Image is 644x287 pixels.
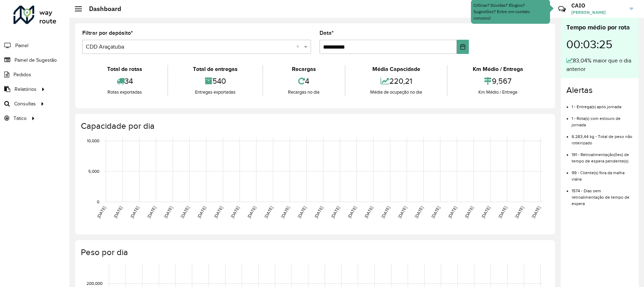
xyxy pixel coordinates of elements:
[213,205,223,219] text: [DATE]
[263,205,274,219] text: [DATE]
[265,65,343,73] div: Recargas
[82,29,133,37] label: Filtrar por depósito
[571,9,624,16] span: [PERSON_NAME]
[381,205,391,219] text: [DATE]
[347,73,445,89] div: 220,21
[313,205,324,219] text: [DATE]
[296,43,302,51] span: Clear all
[449,73,546,89] div: 9,567
[13,71,31,78] span: Pedidos
[96,205,106,219] text: [DATE]
[280,205,290,219] text: [DATE]
[265,73,343,89] div: 4
[81,247,548,258] h4: Peso por dia
[481,205,491,219] text: [DATE]
[297,205,307,219] text: [DATE]
[87,281,102,286] text: 200,000
[497,205,507,219] text: [DATE]
[230,205,240,219] text: [DATE]
[431,205,441,219] text: [DATE]
[15,85,37,93] span: Relatórios
[15,56,57,64] span: Painel de Sugestão
[514,205,524,219] text: [DATE]
[170,65,261,73] div: Total de entregas
[347,65,445,73] div: Média Capacidade
[449,65,546,73] div: Km Médio / Entrega
[554,1,570,17] a: Contato Rápido
[347,89,445,96] div: Média de ocupação no dia
[170,89,261,96] div: Entregas exportadas
[330,205,340,219] text: [DATE]
[572,128,633,146] li: 6.283,44 kg - Total de peso não roteirizado
[566,32,633,56] div: 00:03:25
[84,65,166,73] div: Total de rotas
[113,205,123,219] text: [DATE]
[566,85,633,95] h4: Alertas
[363,205,374,219] text: [DATE]
[82,5,121,13] h2: Dashboard
[447,205,457,219] text: [DATE]
[414,205,424,219] text: [DATE]
[81,121,548,131] h4: Capacidade por dia
[347,205,357,219] text: [DATE]
[87,138,99,143] text: 10,000
[97,199,99,204] text: 0
[566,56,633,73] div: 83,04% maior que o dia anterior
[464,205,474,219] text: [DATE]
[571,2,624,9] h3: CAIO
[196,205,207,219] text: [DATE]
[572,98,633,110] li: 1 - Entrega(s) após jornada
[572,110,633,128] li: 1 - Rota(s) com estouro de jornada
[531,205,541,219] text: [DATE]
[15,42,28,49] span: Painel
[320,29,334,37] label: Data
[84,73,166,89] div: 34
[14,100,36,107] span: Consultas
[88,169,99,173] text: 5,000
[146,205,157,219] text: [DATE]
[13,115,27,122] span: Tático
[572,146,633,164] li: 191 - Retroalimentação(ões) de tempo de espera pendente(s)
[572,182,633,207] li: 1574 - Dias sem retroalimentação de tempo de espera
[246,205,257,219] text: [DATE]
[397,205,407,219] text: [DATE]
[163,205,173,219] text: [DATE]
[180,205,190,219] text: [DATE]
[129,205,140,219] text: [DATE]
[170,73,261,89] div: 540
[457,40,469,54] button: Choose Date
[84,89,166,96] div: Rotas exportadas
[572,164,633,182] li: 99 - Cliente(s) fora da malha viária
[566,23,633,32] div: Tempo médio por rota
[265,89,343,96] div: Recargas no dia
[449,89,546,96] div: Km Médio / Entrega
